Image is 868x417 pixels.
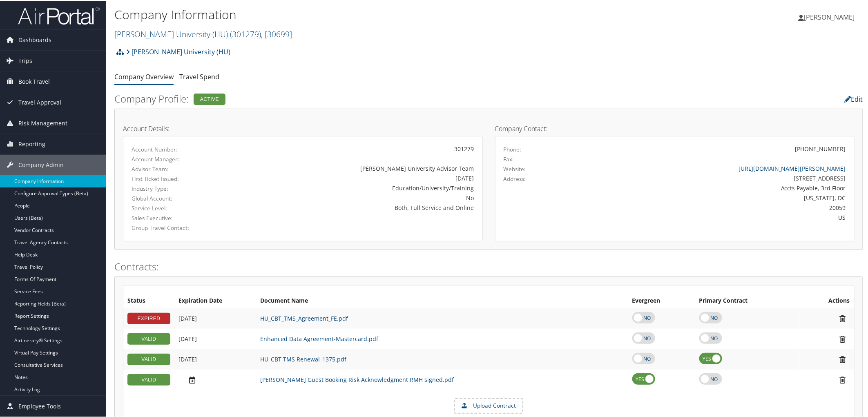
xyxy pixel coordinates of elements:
[18,71,50,91] span: Book Travel
[179,334,252,342] div: Add/Edit Date
[132,184,237,192] label: Industry Type:
[795,144,846,152] div: [PHONE_NUMBER]
[250,203,474,211] div: Both, Full Service and Online
[127,353,170,364] div: VALID
[18,50,32,70] span: Trips
[127,312,170,323] div: EXPIRED
[260,334,378,342] a: Enhanced Data Agreement-Mastercard.pdf
[836,375,850,384] i: Remove Contract
[18,133,45,154] span: Reporting
[250,163,474,172] div: [PERSON_NAME] University Advisor Team
[845,94,863,103] a: Edit
[18,91,61,112] span: Travel Approval
[132,194,237,202] label: Global Account:
[455,398,522,412] label: Upload Contract
[739,164,846,172] a: [URL][DOMAIN_NAME][PERSON_NAME]
[127,373,170,385] div: VALID
[18,5,100,25] img: airportal-logo.png
[132,203,237,212] label: Service Level:
[127,332,170,344] div: VALID
[799,4,863,29] a: [PERSON_NAME]
[114,259,863,273] h2: Contracts:
[230,28,261,39] span: ( 301279 )
[114,5,614,22] h1: Company Information
[592,193,846,201] div: [US_STATE], DC
[592,212,846,221] div: US
[628,293,695,308] th: Evergreen
[250,173,474,182] div: [DATE]
[179,314,252,321] div: Add/Edit Date
[179,355,252,362] div: Add/Edit Date
[800,293,854,308] th: Actions
[132,223,237,231] label: Group Travel Contact:
[260,355,346,362] a: HU_CBT TMS Renewal_1375.pdf
[250,183,474,192] div: Education/University/Training
[836,314,850,322] i: Remove Contract
[592,173,846,182] div: [STREET_ADDRESS]
[132,154,237,163] label: Account Manager:
[504,145,522,153] label: Phone:
[179,375,252,384] div: Add/Edit Date
[194,93,225,104] div: Active
[132,213,237,221] label: Sales Executive:
[261,28,292,39] span: , [ 30699 ]
[250,144,474,152] div: 301279
[123,125,483,131] h4: Account Details:
[836,334,850,343] i: Remove Contract
[495,125,855,131] h4: Company Contact:
[260,375,454,383] a: [PERSON_NAME] Guest Booking Risk Acknowledgment RMH signed.pdf
[114,28,292,39] a: [PERSON_NAME] University (HU)
[18,112,67,133] span: Risk Management
[250,193,474,201] div: No
[18,154,64,174] span: Company Admin
[179,71,219,80] a: Travel Spend
[504,164,526,172] label: Website:
[114,91,609,105] h2: Company Profile:
[179,314,197,321] span: [DATE]
[174,293,256,308] th: Expiration Date
[804,12,855,21] span: [PERSON_NAME]
[260,314,348,321] a: HU_CBT_TMS_Agreement_FE.pdf
[592,203,846,211] div: 20059
[18,29,51,49] span: Dashboards
[114,71,174,80] a: Company Overview
[132,174,237,182] label: First Ticket Issued:
[179,355,197,362] span: [DATE]
[504,174,526,182] label: Address:
[504,154,514,163] label: Fax:
[592,183,846,192] div: Accts Payable, 3rd Floor
[123,293,174,308] th: Status
[695,293,800,308] th: Primary Contract
[836,355,850,363] i: Remove Contract
[256,293,628,308] th: Document Name
[132,145,237,153] label: Account Number:
[179,334,197,342] span: [DATE]
[126,43,230,59] a: [PERSON_NAME] University (HU)
[132,164,237,172] label: Advisor Team:
[18,395,61,416] span: Employee Tools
